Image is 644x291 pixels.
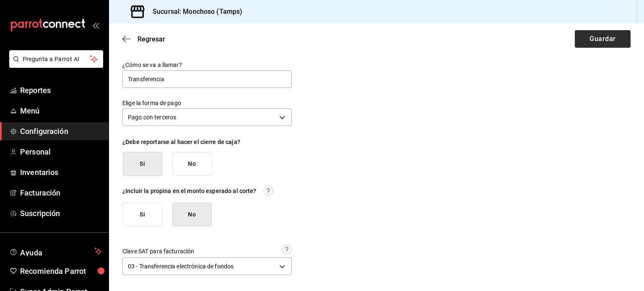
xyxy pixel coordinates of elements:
h3: Sucursal: Monchoso (Tamps) [146,7,242,17]
button: Regresar [122,35,165,43]
label: ¿Cómo se va a llamar? [122,62,292,68]
div: Pago con terceros [122,108,292,126]
span: Personal [20,146,102,157]
div: ¿Debe reportarse al hacer el cierre de caja? [122,139,292,145]
button: No [172,152,212,176]
span: Pregunta a Parrot AI [23,55,90,64]
span: Regresar [138,35,165,43]
div: Clave SAT para facturación [122,248,194,255]
span: Reportes [20,85,102,96]
button: No [172,203,212,227]
button: open_drawer_menu [92,22,99,28]
a: Pregunta a Parrot AI [6,61,103,70]
button: Guardar [575,30,631,48]
span: Facturación [20,187,102,198]
button: Si [123,152,162,176]
div: 03 - Transferencia electrónica de fondos [122,258,292,275]
span: Menú [20,105,102,116]
button: Si [123,203,162,227]
span: Inventarios [20,167,102,178]
span: Recomienda Parrot [20,265,102,277]
span: Ayuda [20,246,91,256]
label: Elige la forma de pago [122,100,292,106]
div: ¿Incluir la propina en el monto esperado al corte? [122,188,257,194]
button: Pregunta a Parrot AI [9,50,103,68]
span: Suscripción [20,208,102,219]
span: Configuración [20,126,102,137]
